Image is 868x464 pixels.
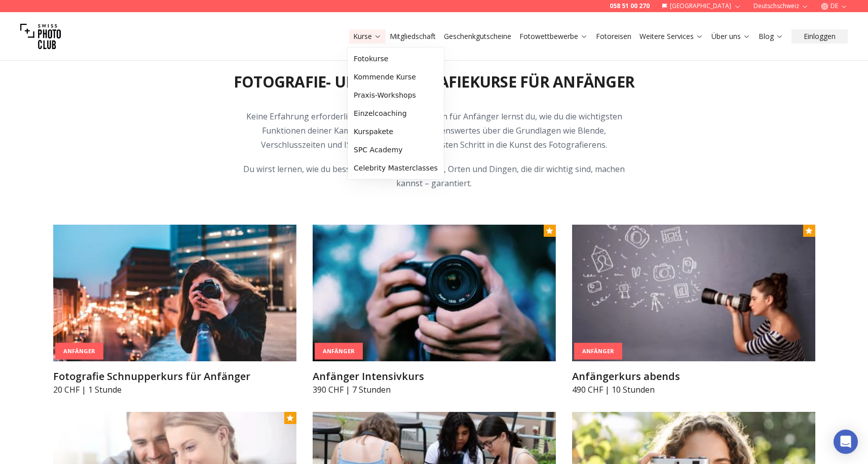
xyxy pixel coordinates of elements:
[240,162,629,190] p: Du wirst lernen, wie du bessere Fotos von Menschen, Orten und Dingen, die dir wichtig sind, mache...
[315,343,363,360] div: Anfänger
[711,31,750,41] a: Über uns
[759,31,783,41] a: Blog
[386,29,440,44] button: Mitgliedschaft
[440,29,515,44] button: Geschenkgutscheine
[592,29,635,44] button: Fotoreisen
[572,369,815,384] h3: Anfängerkurs abends
[350,104,442,122] a: Einzelcoaching
[350,50,442,68] a: Fotokurse
[313,384,556,396] p: 390 CHF | 7 Stunden
[572,225,815,396] a: Anfängerkurs abendsAnfängerAnfängerkurs abends490 CHF | 10 Stunden
[313,225,556,396] a: Anfänger IntensivkursAnfängerAnfänger Intensivkurs390 CHF | 7 Stunden
[313,225,556,361] img: Anfänger Intensivkurs
[596,31,631,41] a: Fotoreisen
[240,109,629,152] p: Keine Erfahrung erforderlich: In unseren Fotokursen für Anfänger lernst du, wie du die wichtigste...
[350,86,442,104] a: Praxis-Workshops
[313,369,556,384] h3: Anfänger Intensivkurs
[754,29,787,44] button: Blog
[350,141,442,159] a: SPC Academy
[519,31,588,41] a: Fotowettbewerbe
[515,29,592,44] button: Fotowettbewerbe
[53,225,296,361] img: Fotografie Schnupperkurs für Anfänger
[53,225,296,396] a: Fotografie Schnupperkurs für AnfängerAnfängerFotografie Schnupperkurs für Anfänger20 CHF | 1 Stunde
[635,29,707,44] button: Weitere Services
[574,343,622,360] div: Anfänger
[791,29,848,44] button: Einloggen
[350,159,442,177] a: Celebrity Masterclasses
[707,29,754,44] button: Über uns
[350,122,442,141] a: Kurspakete
[55,343,103,360] div: Anfänger
[353,31,382,41] a: Kurse
[572,384,815,396] p: 490 CHF | 10 Stunden
[349,29,386,44] button: Kurse
[53,369,296,384] h3: Fotografie Schnupperkurs für Anfänger
[350,68,442,86] a: Kommende Kurse
[572,225,815,361] img: Anfängerkurs abends
[639,31,703,41] a: Weitere Services
[444,31,511,41] a: Geschenkgutscheine
[390,31,436,41] a: Mitgliedschaft
[234,73,634,91] h2: Fotografie- und Videografiekurse für Anfänger
[610,2,650,10] a: 058 51 00 270
[20,16,61,57] img: Swiss photo club
[53,384,296,396] p: 20 CHF | 1 Stunde
[834,430,858,454] div: Open Intercom Messenger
